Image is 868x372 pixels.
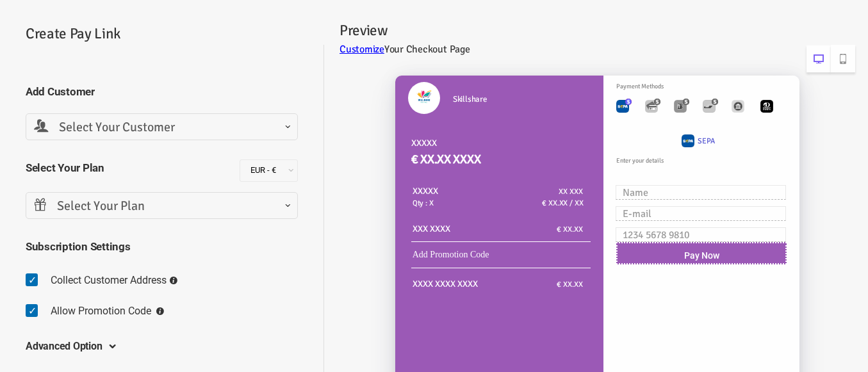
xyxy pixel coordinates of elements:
[607,92,801,120] div: Toolbar with button groups
[26,159,227,176] h5: Select Your Plan
[712,99,718,105] img: ST.png
[413,198,498,209] h2: Qty : X
[26,329,102,364] h5: Advanced Option
[654,99,660,105] img: ST.png
[26,113,298,140] span: Select Your Customer
[616,100,629,113] img: Sepa.png
[340,19,855,42] h2: Preview
[340,43,384,56] a: Customize
[698,132,715,151] label: SEPA
[26,22,311,45] h2: Create Pay Link
[240,159,298,182] span: EUR - €
[244,164,293,177] span: EUR - €
[760,100,773,113] img: GOCARDLESS.png
[682,134,694,147] img: Sepa.png
[26,83,298,100] h5: Add Customer
[501,198,584,209] h2: € XX.XX / XX
[34,118,290,138] span: Select Your Customer
[26,238,298,255] h5: Subscription Settings
[703,100,716,113] img: Bancontact.png
[674,100,687,113] img: Ideal.png
[34,197,290,216] span: Select Your Plan
[411,136,604,169] div: XXXXX
[625,99,632,105] img: ST.png
[616,82,806,92] h6: Payment Methods
[559,187,583,197] span: XX XXX
[645,100,658,113] img: CardCollection.png
[413,277,498,291] div: XXXX XXXX XXXX
[170,277,177,284] i: Enable this checkbox to get customer address
[51,305,151,317] span: Allow Promotion Code
[594,98,806,163] div: Toolbar with button groups
[413,222,498,236] div: XXX XXXX
[557,225,583,234] span: € XX.XX
[616,206,786,221] input: E-mail
[51,274,167,286] span: Collect Customer Address
[616,156,793,166] h6: Enter your details
[683,99,689,105] img: ST.png
[453,93,591,106] h6: Skillshare
[557,280,583,289] span: € XX.XX
[413,250,489,259] a: Add Promotion Code
[411,150,604,169] h2: € XX.XX XXXX
[26,192,298,219] span: Select Your Plan
[610,92,801,125] div: First group
[156,307,164,315] i: Coupons will be used to discount subscriptions.
[616,185,786,200] input: Name
[340,42,855,58] h2: Your Checkout Page
[732,100,744,113] img: BankTransfer.png
[413,184,498,210] div: XXXXX
[616,227,786,242] input: 1234 5678 9810
[616,242,787,264] button: Pay Now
